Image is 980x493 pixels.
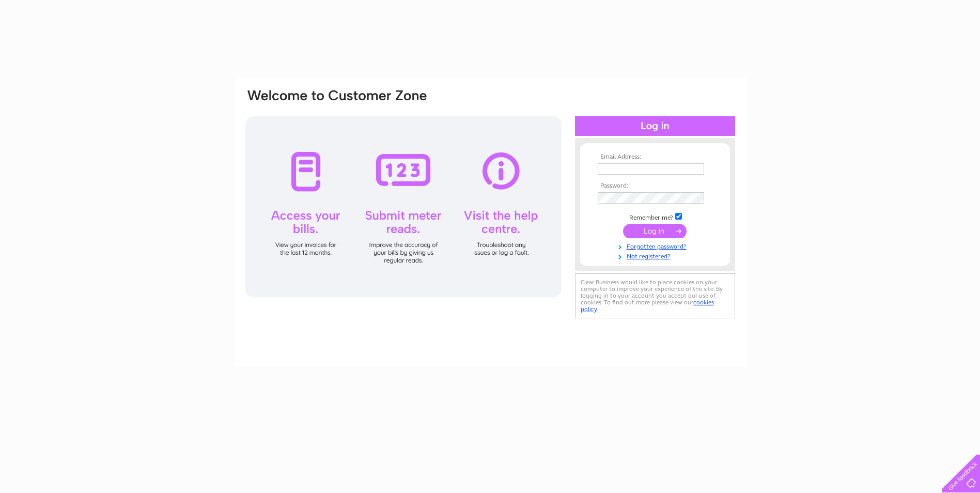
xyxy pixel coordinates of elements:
[595,182,715,190] th: Password:
[595,211,715,222] td: Remember me?
[595,153,715,161] th: Email Address:
[598,241,715,251] a: Forgotten password?
[581,299,714,313] a: cookies policy
[598,251,715,260] a: Not registered?
[623,224,687,238] input: Submit
[575,273,735,318] div: Clear Business would like to place cookies on your computer to improve your experience of the sit...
